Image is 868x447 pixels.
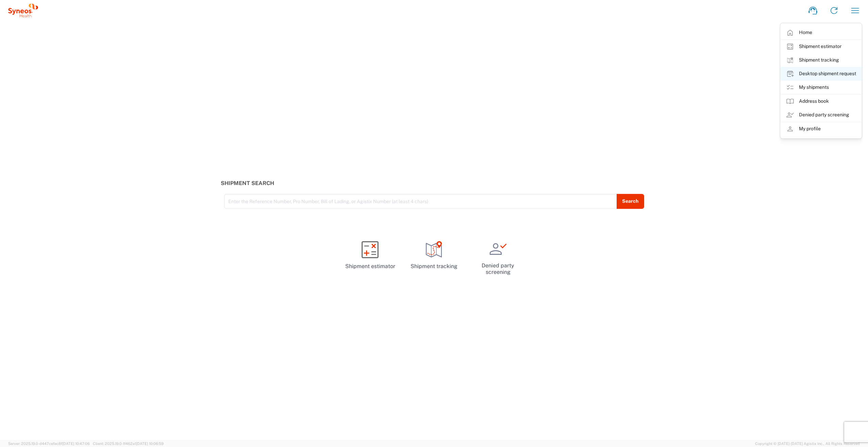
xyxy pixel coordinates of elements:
a: Denied party screening [781,108,862,122]
span: Client: 2025.19.0-1f462a1 [93,442,164,446]
a: Home [781,26,862,39]
a: Shipment tracking [781,53,862,67]
button: Search [617,194,644,209]
a: Denied party screening [469,235,527,281]
span: Server: 2025.19.0-d447cefac8f [8,442,90,446]
h3: Shipment Search [221,180,648,186]
a: Shipment estimator [341,235,399,276]
a: Shipment estimator [781,40,862,53]
a: Shipment tracking [405,235,463,276]
span: [DATE] 10:06:59 [136,442,164,446]
span: [DATE] 10:47:06 [62,442,90,446]
a: Desktop shipment request [781,67,862,81]
a: My profile [781,122,862,136]
span: Copyright © [DATE]-[DATE] Agistix Inc., All Rights Reserved [755,441,860,447]
a: My shipments [781,81,862,94]
a: Address book [781,95,862,108]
